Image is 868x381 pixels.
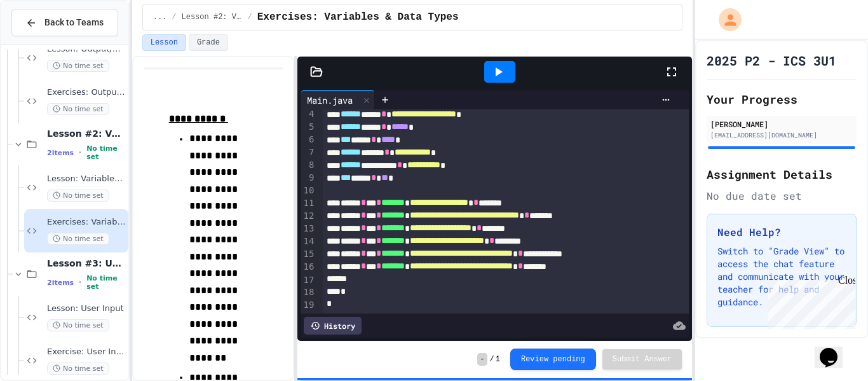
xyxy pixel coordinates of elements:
[301,299,316,312] div: 19
[79,148,81,158] span: •
[510,349,596,370] button: Review pending
[47,363,109,375] span: No time set
[86,274,126,291] span: No time set
[47,128,126,139] span: Lesson #2: Variables & Data Types
[301,159,316,172] div: 8
[47,347,126,357] span: Exercise: User Input
[47,190,109,202] span: No time set
[763,275,855,329] iframe: chat widget
[301,223,316,235] div: 13
[47,217,126,228] span: Exercises: Variables & Data Types
[707,188,857,204] div: No due date set
[301,90,375,109] div: Main.java
[248,12,252,22] span: /
[301,121,316,134] div: 5
[301,146,316,159] div: 7
[301,108,316,121] div: 4
[47,87,126,98] span: Exercises: Output/Output Formatting
[301,286,316,299] div: 18
[11,9,118,36] button: Back to Teams
[47,103,109,115] span: No time set
[477,353,487,366] span: -
[301,172,316,184] div: 9
[301,134,316,146] div: 6
[301,261,316,274] div: 16
[47,303,126,314] span: Lesson: User Input
[301,197,316,210] div: 11
[707,90,857,108] h2: Your Progress
[47,319,109,331] span: No time set
[153,12,167,22] span: ...
[47,60,109,72] span: No time set
[189,34,228,51] button: Grade
[301,274,316,287] div: 17
[47,44,126,55] span: Lesson: Output/Output Formatting
[613,354,672,364] span: Submit Answer
[172,12,176,22] span: /
[304,317,362,335] div: History
[5,5,88,81] div: Chat with us now!Close
[301,235,316,248] div: 14
[710,130,853,140] div: [EMAIL_ADDRESS][DOMAIN_NAME]
[717,225,846,240] h3: Need Help?
[602,349,682,370] button: Submit Answer
[301,210,316,223] div: 12
[301,184,316,197] div: 10
[717,245,846,308] p: Switch to "Grade View" to access the chat feature and communicate with your teacher for help and ...
[44,16,104,29] span: Back to Teams
[47,233,109,245] span: No time set
[257,10,459,25] span: Exercises: Variables & Data Types
[47,258,126,269] span: Lesson #3: User Input
[707,52,836,69] h1: 2025 P2 - ICS 3U1
[47,279,74,287] span: 2 items
[710,118,853,130] div: [PERSON_NAME]
[142,34,186,51] button: Lesson
[301,94,359,107] div: Main.java
[705,5,745,34] div: My Account
[79,277,81,287] span: •
[47,174,126,184] span: Lesson: Variables & Data Types
[182,12,243,22] span: Lesson #2: Variables & Data Types
[815,330,855,368] iframe: chat widget
[490,354,494,364] span: /
[47,149,74,157] span: 2 items
[496,354,500,364] span: 1
[301,248,316,261] div: 15
[707,165,857,183] h2: Assignment Details
[86,144,126,161] span: No time set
